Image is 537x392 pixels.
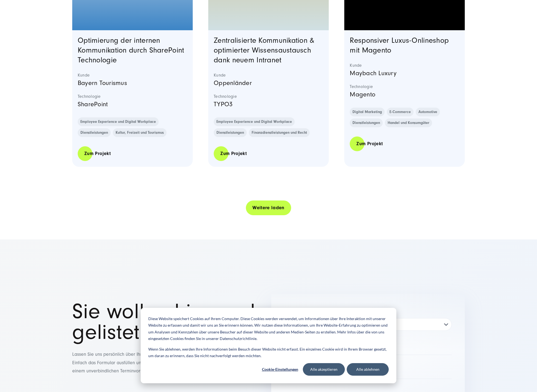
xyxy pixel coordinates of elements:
p: SharePoint [78,99,187,110]
strong: Kunde [78,72,187,78]
strong: Technologie [214,94,323,99]
a: Digital Marketing [350,108,385,116]
div: Cookie banner [141,308,396,383]
button: Alle akzeptieren [303,363,345,376]
p: TYPO3 [214,99,323,110]
a: Employee Experience und Digital Workplace [78,117,159,126]
p: Diese Website speichert Cookies auf Ihrem Computer. Diese Cookies werden verwendet, um Informatio... [148,315,389,342]
a: Weitere laden [246,200,291,215]
a: Employee Experience und Digital Workplace [214,117,295,126]
strong: Technologie [78,94,187,99]
div: Lassen Sie uns persönlich über Ihre digitalen Herausforderungen sprechen! Einfach das Formular au... [72,301,266,375]
a: Zum Projekt [350,136,389,151]
p: Wenn Sie ablehnen, werden Ihre Informationen beim Besuch dieser Website nicht erfasst. Ein einzel... [148,346,389,359]
p: Oppenländer [214,78,323,88]
p: Maybach Luxury [350,68,459,78]
p: Magento [350,89,459,100]
a: Zum Projekt [214,146,253,161]
button: Cookie-Einstellungen [259,363,301,376]
a: Dienstleistungen [78,128,111,137]
a: E-Commerce [387,108,414,116]
a: Zentralisierte Kommunikation & optimierter Wissensaustausch dank neuem Intranet [214,36,314,64]
p: Bayern Tourismus [78,78,187,88]
a: Optimierung der internen Kommunikation durch SharePoint Technologie [78,36,184,64]
a: Finanzdienstleistungen und Recht [249,128,310,137]
strong: Technologie [350,84,459,89]
a: Zum Projekt [78,146,117,161]
strong: Kunde [214,72,323,78]
a: Dienstleistungen [350,118,383,127]
a: Responsiver Luxus-Onlineshop mit Magento [350,36,449,54]
a: Automotive [416,108,440,116]
a: Dienstleistungen [214,128,247,137]
h1: Sie wollen hier auch gelistet werden? [72,301,266,343]
strong: Kunde [350,63,459,68]
a: Handel und Konsumgüter [385,118,432,127]
a: Kultur, Freizeit und Tourismus [113,128,167,137]
button: Alle ablehnen [347,363,389,376]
